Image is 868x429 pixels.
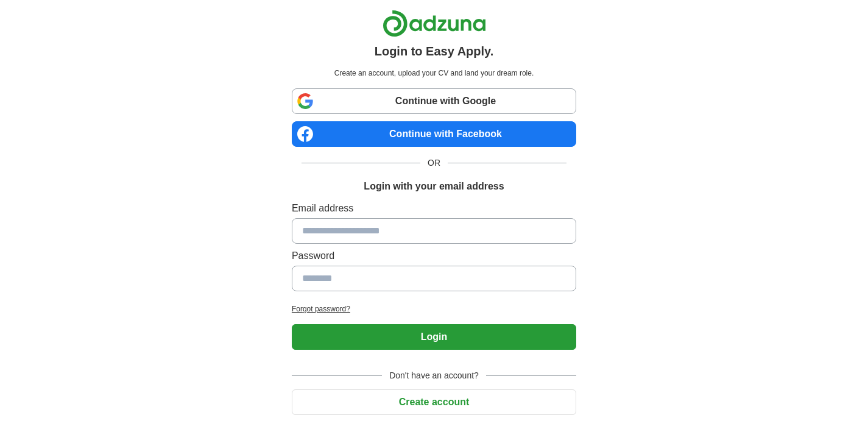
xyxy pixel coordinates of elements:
[375,42,494,60] h1: Login to Easy Apply.
[292,389,576,415] button: Create account
[292,249,576,263] label: Password
[292,201,576,216] label: Email address
[382,369,486,382] span: Don't have an account?
[292,121,576,147] a: Continue with Facebook
[292,303,576,314] a: Forgot password?
[292,397,576,407] a: Create account
[292,324,576,350] button: Login
[292,88,576,114] a: Continue with Google
[294,68,574,79] p: Create an account, upload your CV and land your dream role.
[420,157,448,169] span: OR
[383,10,486,37] img: Adzuna logo
[364,179,504,194] h1: Login with your email address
